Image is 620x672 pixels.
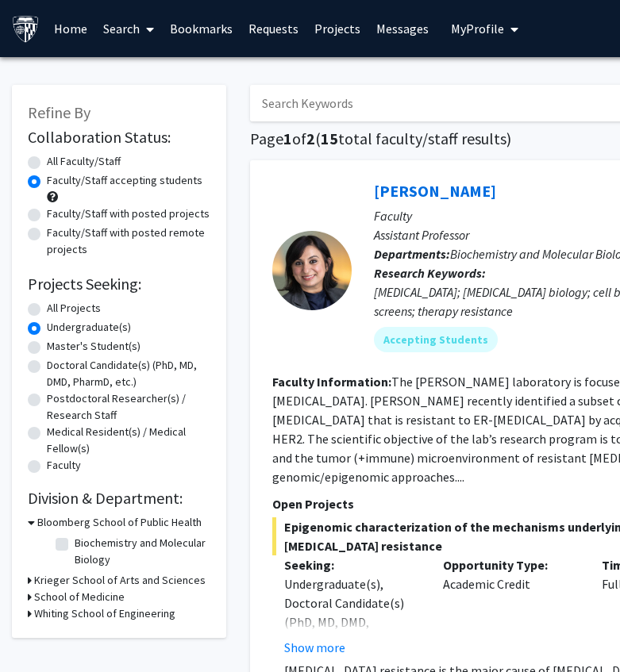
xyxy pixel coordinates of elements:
span: 15 [321,129,338,148]
label: Faculty/Staff accepting students [47,172,202,189]
h2: Division & Department: [28,489,210,508]
label: Postdoctoral Researcher(s) / Research Staff [47,390,210,424]
a: [PERSON_NAME] [374,181,496,201]
iframe: Chat [12,601,67,660]
p: Opportunity Type: [443,555,578,574]
h2: Projects Seeking: [28,275,210,294]
label: All Projects [47,300,101,317]
h3: Bloomberg School of Public Health [37,514,202,531]
h2: Collaboration Status: [28,128,210,147]
span: Refine By [28,102,90,122]
a: Bookmarks [162,1,241,56]
span: 2 [306,129,315,148]
h3: Whiting School of Engineering [34,605,175,622]
button: Show more [284,638,345,657]
label: Biochemistry and Molecular Biology [75,535,206,568]
label: All Faculty/Staff [47,153,121,170]
img: Johns Hopkins University Logo [12,15,40,43]
p: Seeking: [284,555,419,574]
h3: Krieger School of Arts and Sciences [34,572,206,589]
label: Faculty [47,457,81,474]
label: Undergraduate(s) [47,319,131,336]
label: Faculty/Staff with posted remote projects [47,225,210,258]
label: Faculty/Staff with posted projects [47,205,210,222]
div: Academic Credit [431,555,590,657]
label: Master's Student(s) [47,338,141,355]
h3: School of Medicine [34,589,125,605]
a: Search [95,1,162,56]
a: Projects [306,1,368,56]
a: Messages [368,1,437,56]
span: My Profile [451,21,504,36]
mat-chip: Accepting Students [374,327,498,352]
a: Requests [241,1,306,56]
label: Medical Resident(s) / Medical Fellow(s) [47,424,210,457]
a: Home [46,1,95,56]
span: 1 [283,129,292,148]
b: Faculty Information: [272,374,391,390]
b: Departments: [374,246,450,262]
b: Research Keywords: [374,265,486,281]
label: Doctoral Candidate(s) (PhD, MD, DMD, PharmD, etc.) [47,357,210,390]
